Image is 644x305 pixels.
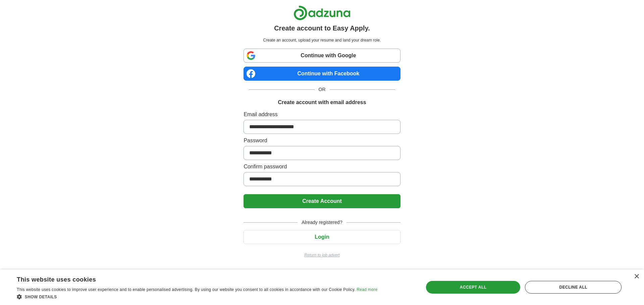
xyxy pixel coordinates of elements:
div: Accept all [426,281,521,294]
span: Already registered? [298,219,346,226]
h1: Create account with email address [278,98,366,106]
label: Email address [244,110,400,119]
span: Show details [25,295,57,299]
a: Read more, opens a new window [357,287,377,292]
button: Create Account [244,194,400,208]
span: This website uses cookies to improve user experience and to enable personalised advertising. By u... [17,287,356,292]
button: Login [244,230,400,244]
img: Adzuna logo [293,5,351,20]
label: Confirm password [244,163,400,171]
span: OR [315,86,330,93]
p: Create an account, upload your resume and land your dream role. [245,37,399,43]
div: Show details [17,293,377,300]
a: Continue with Google [244,49,400,63]
div: Close [634,274,639,279]
a: Continue with Facebook [244,67,400,81]
div: This website uses cookies [17,274,361,284]
a: Return to job advert [244,252,400,258]
div: Decline all [525,281,622,294]
a: Login [244,234,400,240]
label: Password [244,137,400,145]
h1: Create account to Easy Apply. [274,23,370,33]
